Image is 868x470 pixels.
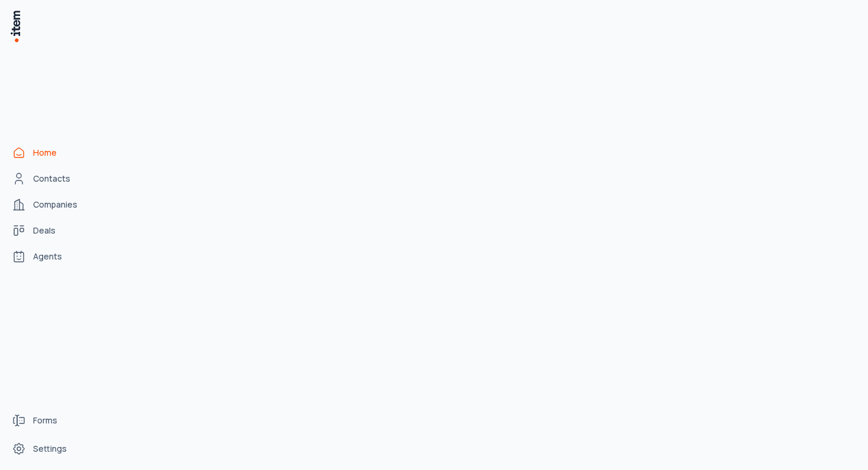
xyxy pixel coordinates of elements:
img: Item Brain Logo [9,9,21,43]
span: Home [33,147,57,159]
a: Companies [7,193,97,216]
span: Companies [33,199,77,211]
span: Contacts [33,173,70,185]
span: Settings [33,443,67,455]
span: Agents [33,251,62,262]
span: Deals [33,225,56,236]
a: Contacts [7,167,97,190]
a: Agents [7,245,97,268]
a: Home [7,141,97,165]
span: Forms [33,415,57,426]
a: Settings [7,437,97,461]
a: deals [7,219,97,242]
a: Forms [7,409,97,432]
